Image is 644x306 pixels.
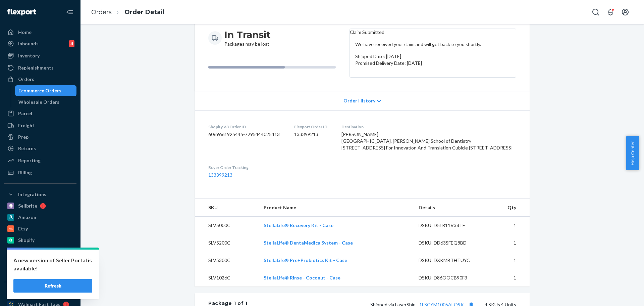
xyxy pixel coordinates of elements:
a: Ecommerce Orders [15,85,77,96]
button: Open account menu [619,5,632,19]
div: Parcel [18,110,32,117]
p: Promised Delivery Date: [DATE] [355,60,511,67]
a: Inventory [4,50,76,61]
div: Inventory [18,52,40,59]
button: Close Navigation [63,5,76,19]
a: Reporting [4,155,76,166]
div: Home [18,29,32,36]
td: 1 [487,234,530,252]
span: [PERSON_NAME] [GEOGRAPHIC_DATA], [PERSON_NAME] School of Dentistry [STREET_ADDRESS] For Innovatio... [341,131,513,150]
th: Product Name [258,199,413,217]
a: Walmart [4,246,76,257]
p: We have received your claim and will get back to you shortly. [355,41,511,48]
a: 133399213 [208,172,232,178]
th: Details [413,199,487,217]
button: Refresh [13,279,92,293]
button: Open Search Box [589,5,602,19]
a: BigCommerce [4,258,76,268]
td: 1 [487,269,530,287]
a: Returns [4,143,76,154]
div: DSKU: D86OOCB90F3 [419,274,482,281]
div: Inbounds [18,40,39,47]
p: Shipped Date: [DATE] [355,53,511,60]
a: Orders [91,8,112,16]
td: 1 [487,252,530,269]
a: Freight [4,120,76,131]
a: Inbounds4 [4,38,76,49]
div: Packages may be lost [224,29,271,47]
dt: Destination [341,124,516,130]
button: Help Center [626,136,639,170]
div: DSKU: DXKMBTHTUYC [419,257,482,264]
a: Billing [4,167,76,178]
div: Etsy [18,225,28,232]
ol: breadcrumbs [86,2,170,22]
div: Sellbrite [18,203,37,209]
div: DSKU: D5LR11V38TF [419,222,482,229]
a: Parcel [4,108,76,119]
button: Fast Tags [4,288,76,298]
div: DSKU: DD63SFEQ8BD [419,239,482,246]
td: SLV5000C [195,217,258,234]
a: Add Integration [4,271,76,279]
a: StellaLife® Pre+Probiotics Kit - Case [264,257,347,263]
a: Etsy [4,223,76,234]
a: Sellbrite [4,201,76,211]
div: Replenishments [18,64,54,71]
a: StellaLife® DentaMedica System - Case [264,240,353,246]
div: Wholesale Orders [18,99,59,105]
a: Wholesale Orders [15,97,77,107]
div: Ecommerce Orders [18,87,61,94]
button: Integrations [4,189,76,200]
dt: Shopify V3 Order ID [208,124,283,130]
div: Integrations [18,191,46,198]
span: Order History [343,97,375,104]
a: StellaLife® Recovery Kit - Case [264,222,333,228]
div: Freight [18,122,35,129]
div: Amazon [18,214,36,221]
a: Order Detail [124,8,164,16]
div: Returns [18,145,36,152]
div: Billing [18,169,32,176]
header: Claim Submitted [350,29,516,36]
dt: Buyer Order Tracking [208,165,283,170]
a: Amazon [4,212,76,223]
a: StellaLife® Rinse - Coconut - Case [264,275,340,280]
div: 4 [69,40,74,47]
td: SLV5300C [195,252,258,269]
a: Shopify [4,235,76,246]
p: A new version of Seller Portal is available! [13,256,92,272]
div: Reporting [18,157,41,164]
a: Orders [4,74,76,85]
div: Shopify [18,237,35,244]
td: SLV5200C [195,234,258,252]
td: SLV1026C [195,269,258,287]
h3: In Transit [224,29,271,41]
td: 1 [487,217,530,234]
dd: 133399213 [294,131,331,138]
th: SKU [195,199,258,217]
a: Home [4,27,76,38]
div: Prep [18,134,29,140]
button: Open notifications [604,5,617,19]
dt: Flexport Order ID [294,124,331,130]
th: Qty [487,199,530,217]
div: Orders [18,76,34,83]
img: Flexport logo [7,9,36,15]
a: Replenishments [4,62,76,73]
dd: 6069661925445-7295444025413 [208,131,283,138]
a: Prep [4,132,76,142]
